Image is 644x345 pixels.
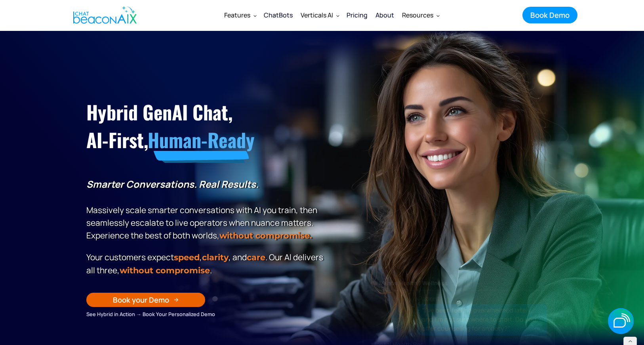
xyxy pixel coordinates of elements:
[86,98,326,154] h1: Hybrid GenAI Chat, AI-First,
[148,126,254,154] span: Human-Ready
[86,310,326,318] div: See Hybrid in Action → Book Your Personalized Demo
[86,178,326,242] p: Massively scale smarter conversations with AI you train, then seamlessly escalate to live operato...
[86,177,259,191] strong: Smarter Conversations. Real Results.
[220,6,260,25] div: Features
[120,265,210,275] span: without compromise
[347,10,368,21] div: Pricing
[260,5,297,25] a: ChatBots
[86,251,326,277] p: Your customers expect , , and . Our Al delivers all three, .
[86,293,205,307] a: Book your Demo
[522,7,577,23] a: Book Demo
[530,10,570,20] div: Book Demo
[174,297,179,302] img: Arrow
[174,252,200,262] strong: speed
[253,14,257,17] img: Dropdown
[219,231,312,240] strong: without compromise.
[113,295,169,305] div: Book your Demo
[297,6,343,25] div: Verticals AI
[247,252,265,262] span: care
[418,293,440,304] div: Patient
[224,10,250,21] div: Features
[343,5,372,25] a: Pricing
[301,10,333,21] div: Verticals AI
[67,1,141,29] a: home
[402,10,433,21] div: Resources
[375,10,394,21] div: About
[264,10,293,21] div: ChatBots
[372,5,398,25] a: About
[363,278,554,289] div: 🧠 Mental Health / Wellness
[422,306,543,334] div: “I’ve been feeling overwhelmed lately, and I’m not sure where to start. Do you offer counseling f...
[336,14,339,17] img: Dropdown
[436,14,440,17] img: Dropdown
[398,6,443,25] div: Resources
[202,252,229,262] span: clarity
